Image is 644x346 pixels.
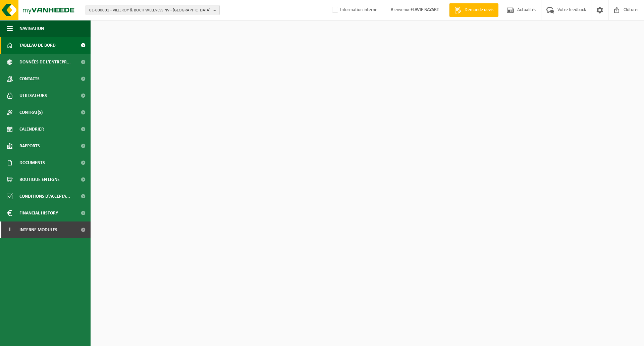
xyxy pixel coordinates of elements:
span: Demande devis [463,7,495,13]
button: 01-000001 - VILLEROY & BOCH WELLNESS NV - [GEOGRAPHIC_DATA] [86,5,220,15]
span: Financial History [19,205,58,221]
span: Rapports [19,138,40,154]
span: Interne modules [19,221,57,238]
span: Documents [19,154,45,171]
span: Navigation [19,20,44,37]
span: Calendrier [19,121,44,138]
a: Demande devis [449,3,498,17]
span: Contacts [19,70,40,87]
span: 01-000001 - VILLEROY & BOCH WELLNESS NV - [GEOGRAPHIC_DATA] [89,5,211,15]
span: Données de l'entrepr... [19,54,71,70]
span: Conditions d'accepta... [19,188,70,205]
label: Information interne [331,5,377,15]
strong: FLAVIE BAYART [411,7,439,12]
span: Utilisateurs [19,87,47,104]
span: Boutique en ligne [19,171,60,188]
span: Contrat(s) [19,104,43,121]
span: I [7,221,13,238]
span: Tableau de bord [19,37,56,54]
